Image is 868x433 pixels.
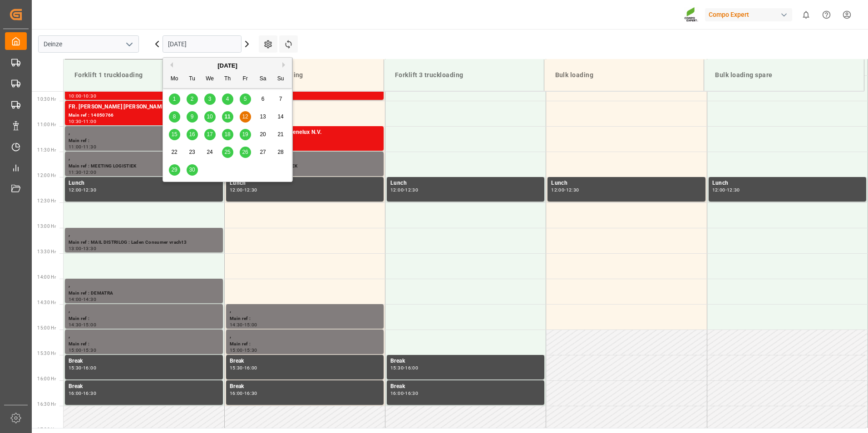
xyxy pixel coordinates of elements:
[82,170,83,174] div: -
[83,391,96,395] div: 16:30
[260,113,266,120] span: 13
[69,340,219,348] div: Main ref :
[37,249,56,254] span: 13:30 Hr
[275,93,286,105] div: Choose Sunday, September 7th, 2025
[230,128,380,137] div: WTA, COMPO EXPERT Benelux N.V.
[257,74,269,85] div: Sa
[242,149,248,155] span: 26
[69,306,219,315] div: ,
[37,224,56,229] span: 13:00 Hr
[725,188,727,192] div: -
[37,351,56,356] span: 15:30 Hr
[37,148,56,153] span: 11:30 Hr
[257,93,269,105] div: Choose Saturday, September 6th, 2025
[83,297,96,301] div: 14:30
[244,323,257,327] div: 15:00
[171,149,177,155] span: 22
[230,391,243,395] div: 16:00
[69,382,219,391] div: Break
[69,103,219,112] div: FR. [PERSON_NAME] [PERSON_NAME] (GMBH & CO.) KG, COMPO EXPERT Benelux N.V.
[204,111,216,123] div: Choose Wednesday, September 10th, 2025
[38,35,139,53] input: Type to search/select
[82,246,83,251] div: -
[169,93,180,105] div: Choose Monday, September 1st, 2025
[816,5,837,25] button: Help Center
[230,340,380,348] div: Main ref :
[166,90,290,179] div: month 2025-09
[230,162,380,170] div: Main ref : MEETING LOGISTIEK
[243,366,244,370] div: -
[187,74,198,85] div: Tu
[261,96,265,102] span: 6
[390,366,404,370] div: 15:30
[240,111,251,123] div: Choose Friday, September 12th, 2025
[83,366,96,370] div: 16:00
[204,129,216,140] div: Choose Wednesday, September 17th, 2025
[230,331,380,340] div: ,
[189,167,195,173] span: 30
[37,275,56,280] span: 14:00 Hr
[69,119,82,123] div: 10:30
[69,162,219,170] div: Main ref : MEETING LOGISTIEK
[69,128,219,137] div: ,
[83,246,96,251] div: 13:30
[37,97,56,102] span: 10:30 Hr
[69,366,82,370] div: 15:30
[83,119,96,123] div: 11:00
[551,188,564,192] div: 12:00
[71,67,216,84] div: Forklift 1 truckloading
[69,348,82,352] div: 15:00
[69,112,219,119] div: Main ref : 14050766
[226,96,229,102] span: 4
[83,323,96,327] div: 15:00
[243,348,244,352] div: -
[163,61,292,70] div: [DATE]
[171,131,177,138] span: 15
[224,113,230,120] span: 11
[187,111,198,123] div: Choose Tuesday, September 9th, 2025
[69,94,82,98] div: 10:00
[82,366,83,370] div: -
[390,179,541,188] div: Lunch
[277,149,283,155] span: 28
[69,170,82,174] div: 11:30
[191,96,194,102] span: 2
[711,67,857,84] div: Bulk loading spare
[230,348,243,352] div: 15:00
[257,129,269,140] div: Choose Saturday, September 20th, 2025
[169,164,180,176] div: Choose Monday, September 29th, 2025
[69,315,219,323] div: Main ref :
[279,96,282,102] span: 7
[230,137,380,145] div: Main ref : 14052080
[242,113,248,120] span: 12
[83,348,96,352] div: 15:30
[37,198,56,203] span: 12:30 Hr
[727,188,740,192] div: 12:30
[566,188,579,192] div: 12:30
[171,167,177,173] span: 29
[187,164,198,176] div: Choose Tuesday, September 30th, 2025
[82,145,83,149] div: -
[122,37,136,51] button: open menu
[208,96,212,102] span: 3
[244,391,257,395] div: 16:30
[230,323,243,327] div: 14:30
[230,315,380,323] div: Main ref :
[222,147,233,158] div: Choose Thursday, September 25th, 2025
[391,67,537,84] div: Forklift 3 truckloading
[37,427,56,432] span: 17:00 Hr
[191,113,194,120] span: 9
[37,300,56,305] span: 14:30 Hr
[240,93,251,105] div: Choose Friday, September 5th, 2025
[224,149,230,155] span: 25
[69,323,82,327] div: 14:30
[69,391,82,395] div: 16:00
[242,131,248,138] span: 19
[244,366,257,370] div: 16:00
[69,280,219,290] div: ,
[169,111,180,123] div: Choose Monday, September 8th, 2025
[83,145,96,149] div: 11:30
[69,331,219,340] div: ,
[404,391,405,395] div: -
[390,382,541,391] div: Break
